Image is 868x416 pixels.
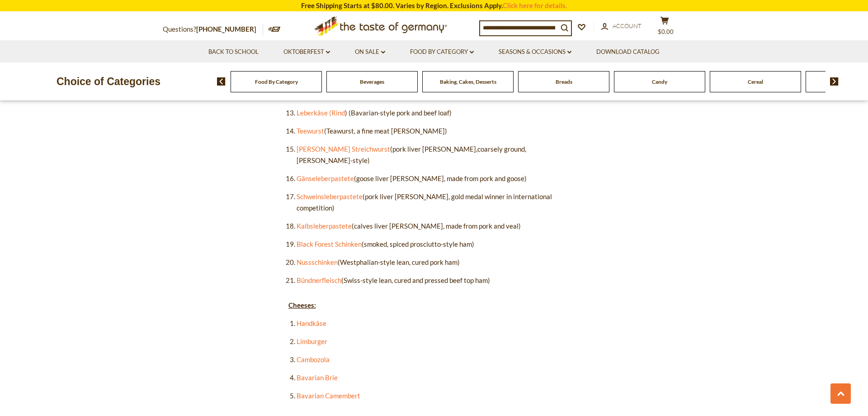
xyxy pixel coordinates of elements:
a: Kalbsleberpastete [297,222,352,230]
img: next arrow [830,77,839,86]
li: (pork liver [PERSON_NAME],coarsely ground, [PERSON_NAME]-style) [297,143,580,166]
img: previous arrow [217,77,226,86]
a: Oktoberfest [283,47,330,57]
a: Breads [556,78,572,85]
a: Beverages [360,78,384,85]
span: $0.00 [658,28,674,35]
a: Handkäse [297,319,326,327]
a: Baking, Cakes, Desserts [440,78,496,85]
li: (smoked, spiced prosciutto-style ham) [297,239,580,250]
li: (Westphalian-style lean, cured pork ham) [297,257,580,268]
li: (pork liver [PERSON_NAME], gold medal winner in international competition) [297,191,580,214]
strong: Cheeses: [288,301,316,309]
a: Black Forest Schinken [297,240,362,248]
a: Food By Category [410,47,474,57]
a: Back to School [208,47,259,57]
a: Bündnerfleisch [297,276,341,284]
p: Questions? [163,24,263,35]
li: (Teawurst, a fine meat [PERSON_NAME]) [297,125,580,137]
a: Gänseleberpastete [297,174,354,182]
a: Account [601,21,642,31]
a: Download Catalog [596,47,660,57]
li: (calves liver [PERSON_NAME], made from pork and veal) [297,220,580,232]
a: Teewurst [297,127,324,135]
a: [PHONE_NUMBER] [196,25,256,33]
a: Seasons & Occasions [499,47,571,57]
a: [PERSON_NAME] Streichwurst [297,145,390,153]
button: $0.00 [651,16,678,39]
a: Schweinsleberpastete [297,192,363,201]
span: Account [613,22,642,29]
a: Click here for details. [503,1,567,10]
a: Bavarian Brie [297,373,338,382]
a: Bavarian Camembert [297,392,360,400]
li: (Swiss-style lean, cured and pressed beef top ham) [297,275,580,286]
a: Nussschinken [297,258,338,266]
a: Leberkäse (Rind [297,109,345,117]
a: Food By Category [255,78,298,85]
a: Candy [652,78,667,85]
a: Cambozola [297,355,330,363]
a: Limburger [297,337,327,345]
li: ) (Bavarian-style pork and beef loaf) [297,107,580,119]
li: (goose liver [PERSON_NAME], made from pork and goose) [297,173,580,184]
a: Cereal [748,78,763,85]
a: On Sale [355,47,385,57]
